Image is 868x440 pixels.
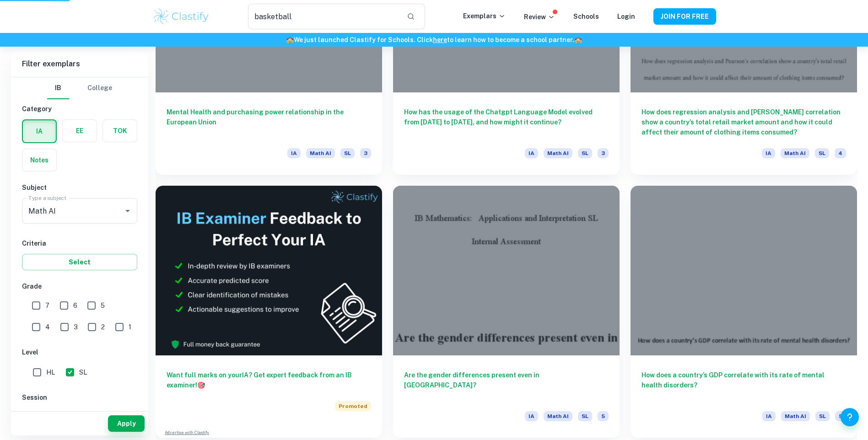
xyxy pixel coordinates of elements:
[103,120,137,142] button: TOK
[544,411,572,421] span: Math AI
[463,11,506,21] p: Exemplars
[74,322,78,332] span: 3
[393,186,620,438] a: Are the gender differences present even in [GEOGRAPHIC_DATA]?IAMath AISL5
[79,367,87,377] span: SL
[841,408,859,426] button: Help and Feedback
[108,415,145,432] button: Apply
[28,194,66,202] label: Type a subject
[781,411,810,421] span: Math AI
[45,300,49,311] span: 7
[642,107,846,137] h6: How does regression analysis and [PERSON_NAME] correlation show a country’s total retail market a...
[578,148,592,158] span: SL
[340,148,355,158] span: SL
[598,148,609,158] span: 3
[101,322,105,332] span: 2
[156,186,382,355] img: Thumbnail
[525,148,538,158] span: IA
[835,411,846,421] span: 5
[156,186,382,438] a: Want full marks on yourIA? Get expert feedback from an IB examiner!PromotedAdvertise with Clastify
[22,347,137,357] h6: Level
[653,8,716,25] button: JOIN FOR FREE
[404,107,609,137] h6: How has the usage of the Chatgpt Language Model evolved from [DATE] to [DATE], and how might it c...
[129,322,131,332] span: 1
[101,300,105,311] span: 5
[46,367,55,377] span: HL
[152,7,210,26] img: Clastify logo
[22,238,137,248] h6: Criteria
[22,104,137,114] h6: Category
[87,77,112,99] button: College
[544,148,572,158] span: Math AI
[73,300,77,311] span: 6
[22,281,137,291] h6: Grade
[360,148,371,158] span: 3
[524,12,555,22] p: Review
[617,13,635,20] a: Login
[835,148,846,158] span: 4
[47,77,112,99] div: Filter type choice
[642,370,846,400] h6: How does a country’s GDP correlate with its rate of mental health disorders?
[781,148,809,158] span: Math AI
[574,36,582,43] span: 🏫
[11,51,148,77] h6: Filter exemplars
[762,411,776,421] span: IA
[167,370,371,390] h6: Want full marks on your IA ? Get expert feedback from an IB examiner!
[578,411,592,421] span: SL
[167,107,371,137] h6: Mental Health and purchasing power relationship in the European Union
[22,149,56,171] button: Notes
[286,36,294,43] span: 🏫
[573,13,599,20] a: Schools
[335,401,371,411] span: Promoted
[121,204,134,217] button: Open
[45,322,50,332] span: 4
[22,254,137,270] button: Select
[433,36,447,43] a: here
[404,370,609,400] h6: Are the gender differences present even in [GEOGRAPHIC_DATA]?
[598,411,609,421] span: 5
[631,186,857,438] a: How does a country’s GDP correlate with its rate of mental health disorders?IAMath AISL5
[165,429,209,436] a: Advertise with Clastify
[815,411,830,421] span: SL
[197,381,205,389] span: 🎯
[22,182,137,193] h6: Subject
[815,148,829,158] span: SL
[306,148,335,158] span: Math AI
[287,148,301,158] span: IA
[762,148,775,158] span: IA
[47,77,69,99] button: IB
[23,120,56,142] button: IA
[22,392,137,402] h6: Session
[525,411,538,421] span: IA
[248,4,399,29] input: Search for any exemplars...
[2,35,866,45] h6: We just launched Clastify for Schools. Click to learn how to become a school partner.
[63,120,97,142] button: EE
